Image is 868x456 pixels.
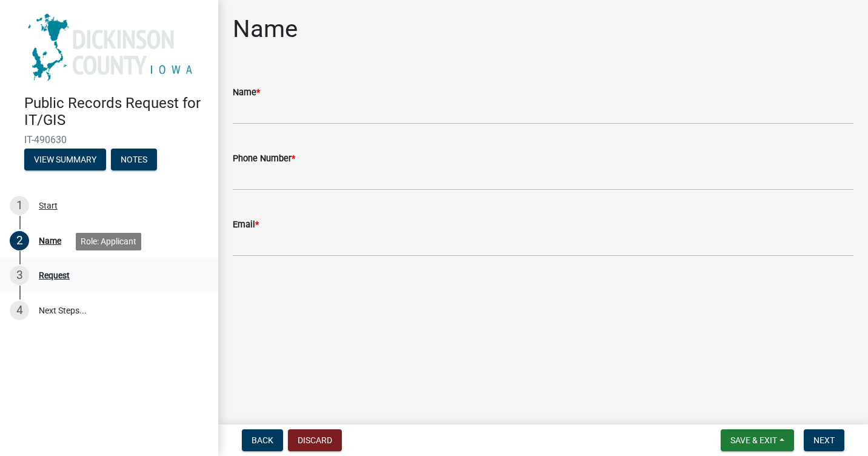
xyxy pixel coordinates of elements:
span: Back [252,435,273,445]
label: Email [233,221,259,229]
div: Request [39,271,70,280]
h4: Public Records Request for IT/GIS [24,95,209,130]
span: IT-490630 [24,134,194,146]
label: Phone Number [233,155,295,163]
div: 1 [10,196,29,215]
button: Back [242,429,283,451]
wm-modal-confirm: Summary [24,155,106,165]
img: Dickinson County, Iowa [24,13,199,82]
div: 3 [10,266,29,285]
span: Save & Exit [730,435,777,445]
div: Start [39,201,58,210]
wm-modal-confirm: Notes [111,155,157,165]
div: 4 [10,301,29,320]
div: 2 [10,231,29,250]
div: Role: Applicant [76,233,141,250]
h1: Name [233,15,298,44]
div: Name [39,236,61,245]
button: Next [804,429,844,451]
button: Discard [288,429,342,451]
label: Name [233,89,260,97]
button: Save & Exit [721,429,794,451]
button: Notes [111,149,157,170]
span: Next [813,435,835,445]
button: View Summary [24,149,106,170]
